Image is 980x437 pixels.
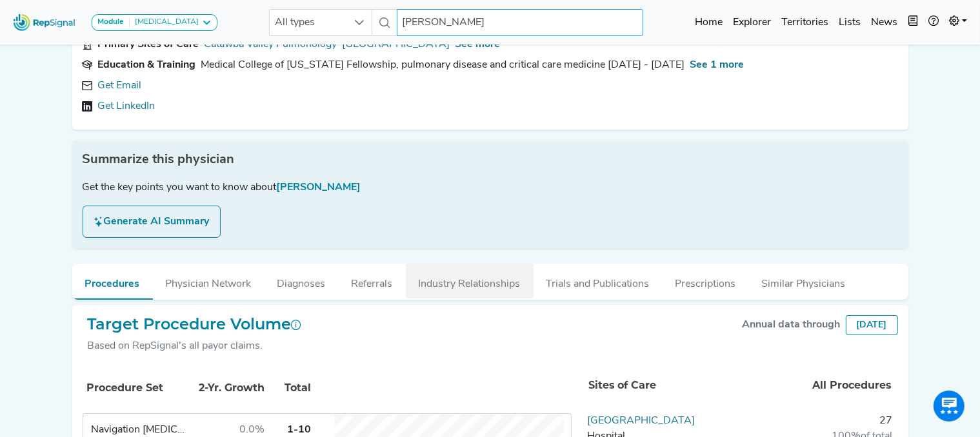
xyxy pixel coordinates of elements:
[265,264,339,298] button: Diagnoses
[83,150,235,170] span: Summarize this physician
[749,264,859,298] button: Similar Physicians
[92,14,217,31] button: Module[MEDICAL_DATA]
[98,57,196,73] div: Education & Training
[743,317,841,333] div: Annual data through
[583,364,740,407] th: Sites of Care
[690,10,728,35] a: Home
[728,10,776,35] a: Explorer
[740,364,897,407] th: All Procedures
[277,182,361,193] span: [PERSON_NAME]
[153,264,265,298] button: Physician Network
[98,78,142,93] a: Get Email
[455,39,501,50] span: See more
[288,425,312,435] span: 1-10
[268,366,314,410] th: Total
[72,264,153,300] button: Procedures
[270,10,347,35] span: All types
[866,10,903,35] a: News
[98,99,155,114] a: Get LinkedIn
[130,17,199,28] div: [MEDICAL_DATA]
[534,264,663,298] button: Trials and Publications
[776,10,834,35] a: Territories
[663,264,749,298] button: Prescriptions
[240,425,265,435] span: 0.0%
[834,10,866,35] a: Lists
[88,338,302,354] div: Based on RepSignal's all payor claims.
[83,206,221,238] button: Generate AI Summary
[406,264,534,298] button: Industry Relationships
[397,9,643,36] input: Search a physician or facility
[690,60,745,70] span: See 1 more
[88,315,302,334] h2: Target Procedure Volume
[587,416,695,426] a: [GEOGRAPHIC_DATA]
[183,366,267,410] th: 2-Yr. Growth
[903,10,923,35] button: Intel Book
[201,57,685,73] div: Medical College of Georgia Fellowship, pulmonary disease and critical care medicine 2018 - 2021
[97,18,124,26] strong: Module
[85,366,182,410] th: Procedure Set
[339,264,406,298] button: Referrals
[846,315,898,335] div: [DATE]
[83,180,898,195] div: Get the key points you want to know about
